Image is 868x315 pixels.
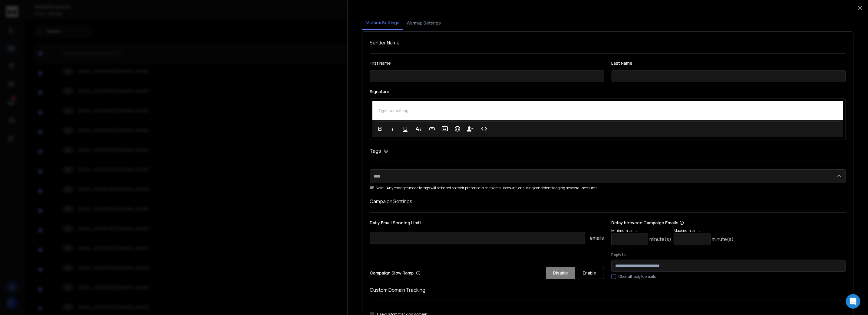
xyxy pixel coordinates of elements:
[478,123,490,135] button: Code View
[464,123,476,135] button: Insert Unsubscribe Link
[439,123,451,135] button: Insert Image (Ctrl+P)
[370,61,604,65] label: First Name
[846,294,860,309] div: Open Intercom Messenger
[362,16,403,30] button: Mailbox Settings
[619,274,656,279] label: Clear all replyTo emails
[370,39,846,46] h1: Sender Name
[649,235,671,243] p: minute(s)
[674,228,734,233] p: Maximum Limit
[374,123,386,135] button: Bold (Ctrl+B)
[611,252,846,257] label: Reply to
[387,123,398,135] button: Italic (Ctrl+I)
[412,123,424,135] button: More Text
[370,89,846,94] label: Signature
[370,186,384,190] span: Note:
[370,198,846,205] h1: Campaign Settings
[452,123,463,135] button: Emoticons
[611,228,671,233] p: Minimum Limit
[403,16,444,30] button: Warmup Settings
[546,267,575,279] button: Disable
[370,147,381,154] h1: Tags
[370,286,846,294] h1: Custom Domain Tracking
[575,267,604,279] button: Enable
[590,234,604,242] p: emails
[611,61,846,65] label: Last Name
[370,270,421,276] p: Campaign Slow Ramp
[370,186,846,190] div: Any changes made to tags will be based on their presence in each email account, ensuring consiste...
[611,220,734,226] p: Delay between Campaign Emails
[370,220,604,228] p: Daily Email Sending Limit
[712,235,734,243] p: minute(s)
[400,123,411,135] button: Underline (Ctrl+U)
